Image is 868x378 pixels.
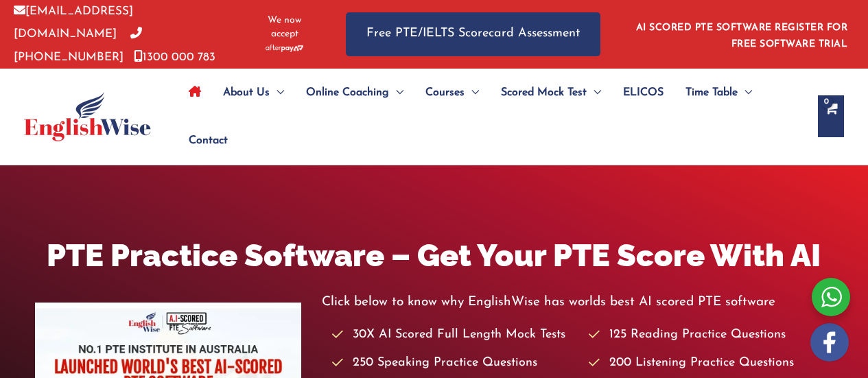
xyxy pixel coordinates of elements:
aside: Header Widget 1 [628,12,854,56]
a: ELICOS [612,69,675,117]
img: cropped-ew-logo [24,92,151,141]
a: AI SCORED PTE SOFTWARE REGISTER FOR FREE SOFTWARE TRIAL [636,23,848,49]
span: Contact [189,117,228,165]
a: [PHONE_NUMBER] [14,28,142,62]
span: Menu Toggle [270,69,284,117]
a: Scored Mock TestMenu Toggle [490,69,612,117]
a: [EMAIL_ADDRESS][DOMAIN_NAME] [14,5,133,40]
img: Afterpay-Logo [266,45,303,52]
a: About UsMenu Toggle [212,69,295,117]
a: Free PTE/IELTS Scorecard Assessment [346,12,600,56]
p: Click below to know why EnglishWise has worlds best AI scored PTE software [322,291,834,314]
a: Time TableMenu Toggle [675,69,763,117]
span: Time Table [685,69,738,117]
h1: PTE Practice Software – Get Your PTE Score With AI [35,234,834,277]
span: Online Coaching [306,69,389,117]
span: ELICOS [623,69,664,117]
span: Menu Toggle [465,69,479,117]
li: 125 Reading Practice Questions [589,324,833,346]
li: 250 Speaking Practice Questions [332,352,576,375]
span: Menu Toggle [389,69,403,117]
a: Online CoachingMenu Toggle [295,69,414,117]
span: About Us [223,69,270,117]
span: We now accept [257,14,312,41]
li: 30X AI Scored Full Length Mock Tests [332,324,576,346]
a: Contact [178,117,228,165]
span: Menu Toggle [587,69,601,117]
img: white-facebook.png [810,323,849,362]
a: View Shopping Cart, empty [818,95,844,137]
nav: Site Navigation: Main Menu [178,69,804,165]
span: Menu Toggle [738,69,752,117]
span: Courses [425,69,465,117]
span: Scored Mock Test [501,69,587,117]
a: 1300 000 783 [134,51,215,63]
li: 200 Listening Practice Questions [589,352,833,375]
a: CoursesMenu Toggle [414,69,490,117]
